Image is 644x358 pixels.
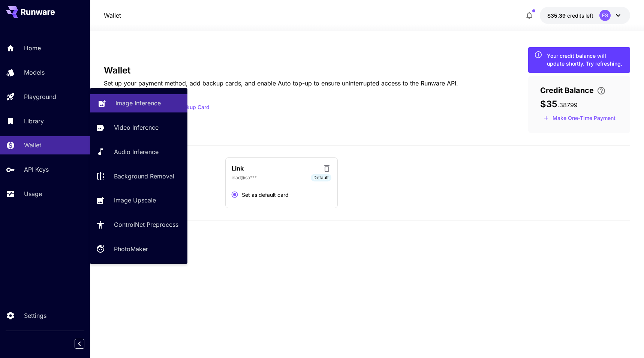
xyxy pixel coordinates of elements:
[540,99,557,109] span: $35
[104,79,458,88] p: Set up your payment method, add backup cards, and enable Auto top-up to ensure uninterrupted acce...
[24,141,41,150] p: Wallet
[547,52,624,67] div: Your credit balance will update shortly. Try refreshing.
[24,92,56,101] p: Playground
[80,337,90,351] div: Collapse sidebar
[90,118,187,137] a: Video Inference
[114,196,156,205] p: Image Upscale
[114,220,178,229] p: ControlNet Preprocess
[114,123,159,132] p: Video Inference
[104,11,121,20] nav: breadcrumb
[90,240,187,258] a: PhotoMaker
[24,68,45,77] p: Models
[24,117,44,126] p: Library
[90,216,187,234] a: ControlNet Preprocess
[540,85,594,96] span: Credit Balance
[114,172,174,181] p: Background Removal
[547,12,593,19] div: $35.38799
[547,12,567,19] span: $35.39
[115,99,161,108] p: Image Inference
[104,11,121,20] p: Wallet
[540,7,630,24] button: $35.38799
[90,191,187,210] a: Image Upscale
[24,311,46,320] p: Settings
[557,101,578,109] span: . 38799
[540,112,619,124] button: Make a one-time, non-recurring payment
[24,165,49,174] p: API Keys
[24,43,41,52] p: Home
[104,65,458,76] h3: Wallet
[90,143,187,161] a: Audio Inference
[114,147,159,156] p: Audio Inference
[567,12,593,19] span: credits left
[90,167,187,185] a: Background Removal
[232,164,244,173] p: Link
[75,339,84,349] button: Collapse sidebar
[311,174,331,181] span: Default
[24,189,42,198] p: Usage
[90,94,187,112] a: Image Inference
[594,86,609,95] button: Enter your card details and choose an Auto top-up amount to avoid service interruptions. We'll au...
[242,191,289,199] span: Set as default card
[114,244,148,253] p: PhotoMaker
[599,10,611,21] div: ES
